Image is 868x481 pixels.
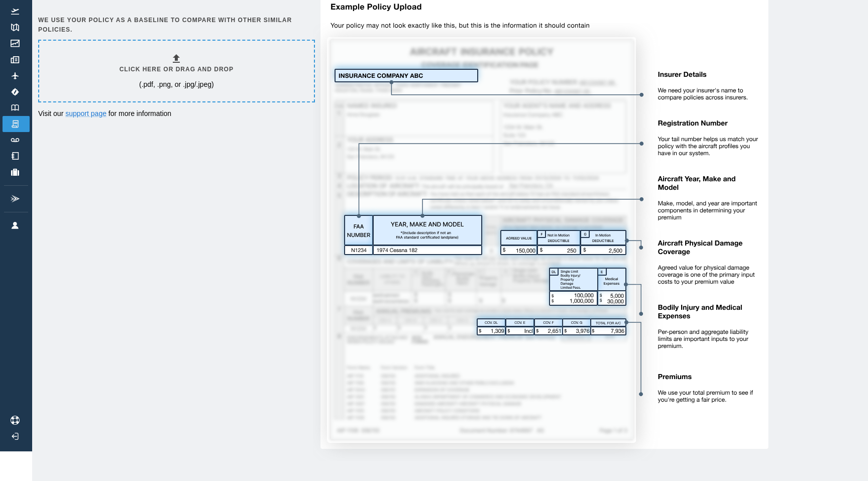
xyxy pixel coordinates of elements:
[139,79,214,89] p: (.pdf, .png, or .jpg/.jpeg)
[38,16,313,35] h6: We use your policy as a baseline to compare with other similar policies.
[120,65,234,74] h6: Click here or drag and drop
[38,108,313,118] p: Visit our for more information
[65,109,106,117] a: support page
